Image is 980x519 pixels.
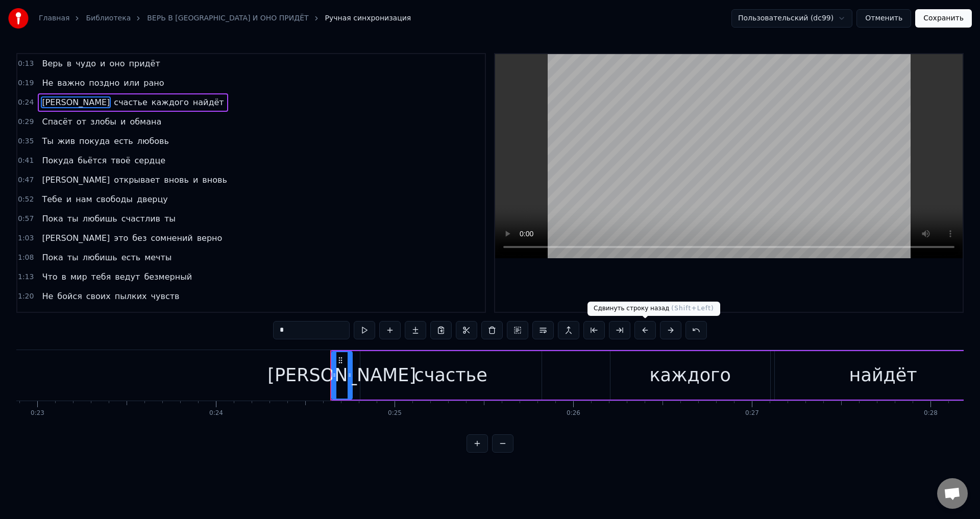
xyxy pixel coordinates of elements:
[18,78,34,88] span: 0:19
[18,253,34,263] span: 1:08
[151,310,184,322] span: сердце
[134,155,167,166] span: сердце
[388,409,402,417] div: 0:25
[66,58,72,69] span: в
[18,272,34,282] span: 1:13
[18,117,34,127] span: 0:29
[18,233,34,243] span: 1:03
[567,409,580,417] div: 0:26
[143,252,173,263] span: мечты
[267,362,416,389] div: [PERSON_NAME]
[41,155,75,166] span: Покуда
[86,13,131,23] a: Библиотека
[671,305,714,312] span: ( Shift+Left )
[18,136,34,146] span: 0:35
[113,174,161,186] span: открывает
[75,58,97,69] span: чудо
[41,213,64,225] span: Пока
[76,116,87,128] span: от
[41,290,54,302] span: Не
[41,174,111,186] span: [PERSON_NAME]
[163,174,190,186] span: вновь
[856,9,911,28] button: Отменить
[745,409,759,417] div: 0:27
[192,174,199,186] span: и
[89,116,117,128] span: злобы
[82,213,118,225] span: любишь
[41,193,63,205] span: Тебе
[88,77,120,89] span: поздно
[82,252,118,263] span: любишь
[41,58,63,69] span: Верь
[114,271,141,283] span: ведут
[41,116,73,128] span: Спасёт
[39,13,69,23] a: Главная
[414,362,487,389] div: счастье
[18,156,34,166] span: 0:41
[18,311,34,321] span: 1:25
[196,232,224,244] span: верно
[192,96,225,108] span: найдёт
[201,174,228,186] span: вновь
[649,362,731,389] div: каждого
[39,13,411,23] nav: breadcrumb
[41,232,111,244] span: [PERSON_NAME]
[78,135,111,147] span: покуда
[57,135,76,147] span: жив
[113,135,134,147] span: есть
[95,193,134,205] span: свободы
[41,271,58,283] span: Что
[18,291,34,302] span: 1:20
[849,362,917,389] div: найдёт
[66,213,80,225] span: ты
[18,97,34,108] span: 0:24
[150,290,181,302] span: чувств
[108,58,126,69] span: оно
[77,155,108,166] span: бьётся
[85,310,99,322] span: ты
[114,290,148,302] span: пылких
[41,252,64,263] span: Пока
[129,116,162,128] span: обмана
[150,232,193,244] span: сомнений
[110,155,131,166] span: твоё
[113,232,129,244] span: это
[163,213,177,225] span: ты
[131,232,148,244] span: без
[41,77,54,89] span: Не
[128,58,161,69] span: придёт
[113,96,148,108] span: счастье
[56,290,83,302] span: бойся
[31,409,44,417] div: 0:23
[41,135,54,147] span: Ты
[325,13,411,23] span: Ручная синхронизация
[101,310,148,322] span: искреннее
[937,478,968,509] div: Открытый чат
[18,59,34,69] span: 0:13
[122,77,140,89] span: или
[209,409,223,417] div: 0:24
[120,252,141,263] span: есть
[90,271,112,283] span: тебя
[142,77,165,89] span: рано
[924,409,938,417] div: 0:28
[8,8,29,29] img: youka
[61,271,67,283] span: в
[587,302,720,316] div: Сдвинуть строку назад
[18,194,34,205] span: 0:52
[147,13,308,23] a: ВЕРЬ В [GEOGRAPHIC_DATA] И ОНО ПРИДЁТ
[136,135,170,147] span: любовь
[136,193,169,205] span: дверцу
[69,271,88,283] span: мир
[120,213,161,225] span: счастлив
[41,310,54,322] span: Не
[85,290,112,302] span: своих
[18,214,34,224] span: 0:57
[41,96,111,108] span: [PERSON_NAME]
[65,193,72,205] span: и
[119,116,127,128] span: и
[75,193,93,205] span: нам
[151,96,190,108] span: каждого
[56,310,83,322] span: прячь
[56,77,86,89] span: важно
